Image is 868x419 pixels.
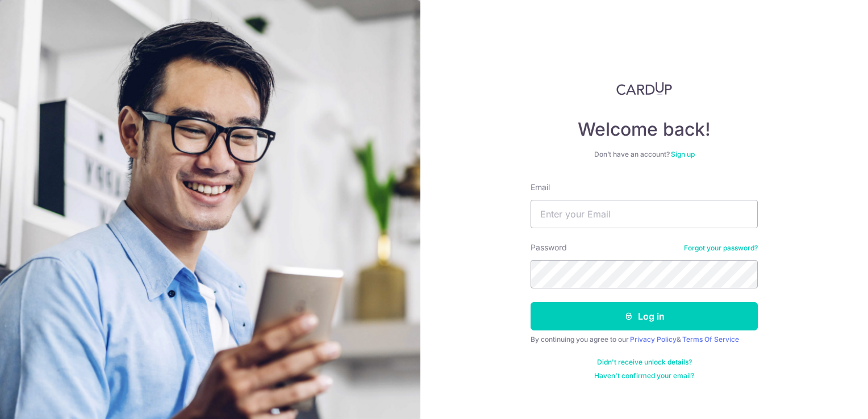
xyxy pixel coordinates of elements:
[597,358,692,367] a: Didn't receive unlock details?
[594,371,694,380] a: Haven't confirmed your email?
[630,335,677,343] a: Privacy Policy
[616,82,672,95] img: CardUp Logo
[531,335,758,344] div: By continuing you agree to our &
[531,182,550,193] label: Email
[531,118,758,141] h4: Welcome back!
[682,335,739,343] a: Terms Of Service
[671,150,695,158] a: Sign up
[531,242,567,253] label: Password
[684,244,758,253] a: Forgot your password?
[531,302,758,330] button: Log in
[531,200,758,228] input: Enter your Email
[531,150,758,159] div: Don’t have an account?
